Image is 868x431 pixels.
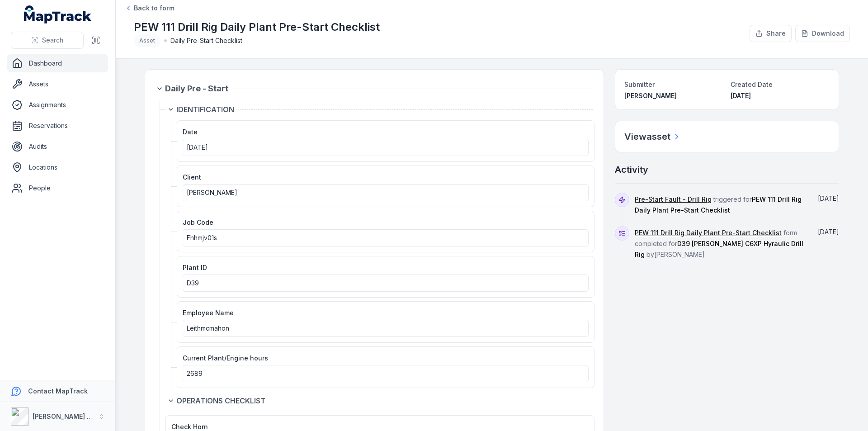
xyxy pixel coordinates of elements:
[176,104,234,115] span: IDENTIFICATION
[187,189,237,196] span: [PERSON_NAME]
[187,324,229,332] span: Leithmcmahon
[750,25,792,42] button: Share
[187,369,203,377] span: 2689
[7,54,108,72] a: Dashboard
[624,130,670,143] h2: View asset
[42,36,63,45] span: Search
[7,158,108,176] a: Locations
[624,92,677,99] span: [PERSON_NAME]
[134,4,175,13] span: Back to form
[11,32,84,49] button: Search
[176,395,265,406] span: OPERATIONS CHECKLIST
[624,81,655,88] span: Submitter
[7,96,108,114] a: Assignments
[187,279,199,287] span: D39
[818,194,839,202] time: 25/08/2025, 7:14:59 am
[170,36,242,45] span: Daily Pre-Start Checklist
[187,143,208,151] time: 25/08/2025, 12:00:00 am
[731,81,773,88] span: Created Date
[134,34,160,47] div: Asset
[731,92,751,99] time: 25/08/2025, 7:14:59 am
[7,179,108,197] a: People
[731,92,751,99] span: [DATE]
[635,195,802,214] span: triggered for
[33,412,107,420] strong: [PERSON_NAME] Group
[183,128,198,136] span: Date
[187,234,217,242] span: Fhhmjv01s
[187,143,208,151] span: [DATE]
[183,309,234,317] span: Employee Name
[635,229,803,258] span: form completed for by [PERSON_NAME]
[7,137,108,156] a: Audits
[7,75,108,93] a: Assets
[28,387,88,395] strong: Contact MapTrack
[24,5,92,24] a: MapTrack
[125,4,175,13] a: Back to form
[635,240,803,258] span: D39 [PERSON_NAME] C6XP Hyraulic Drill Rig
[795,25,850,42] button: Download
[7,117,108,135] a: Reservations
[624,130,681,143] a: Viewasset
[134,20,380,34] h1: PEW 111 Drill Rig Daily Plant Pre-Start Checklist
[818,194,839,202] span: [DATE]
[818,228,839,236] time: 25/08/2025, 7:14:59 am
[818,228,839,236] span: [DATE]
[183,354,268,362] span: Current Plant/Engine hours
[183,264,207,271] span: Plant ID
[183,173,201,181] span: Client
[615,163,648,176] h2: Activity
[165,82,228,95] span: Daily Pre - Start
[171,423,208,431] span: Check Horn
[635,228,782,237] a: PEW 111 Drill Rig Daily Plant Pre-Start Checklist
[183,218,213,226] span: Job Code
[635,195,712,204] a: Pre-Start Fault - Drill Rig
